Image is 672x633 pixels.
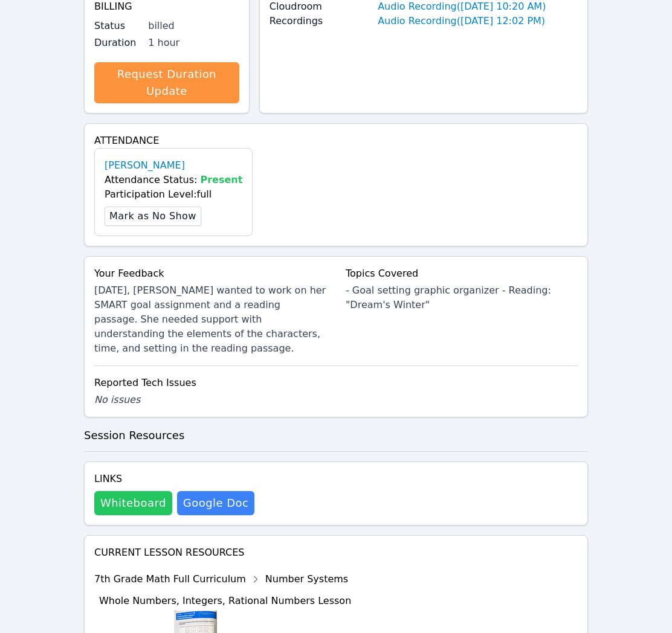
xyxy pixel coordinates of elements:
[94,133,578,148] h4: Attendance
[84,427,588,444] h3: Session Resources
[177,491,254,515] a: Google Doc
[94,266,326,281] div: Your Feedback
[94,62,239,103] a: Request Duration Update
[201,174,243,185] span: Present
[346,283,578,312] div: - Goal setting graphic organizer - Reading: "Dream's Winter"
[94,545,578,560] h4: Current Lesson Resources
[94,570,361,589] div: 7th Grade Math Full Curriculum Number Systems
[94,36,141,50] label: Duration
[94,283,326,356] div: [DATE], [PERSON_NAME] wanted to work on her SMART goal assignment and a reading passage. She need...
[378,14,545,28] a: Audio Recording([DATE] 12:02 PM)
[148,19,239,33] div: billed
[148,36,239,50] div: 1 hour
[94,376,578,390] div: Reported Tech Issues
[105,207,201,226] button: Mark as No Show
[94,472,254,486] h4: Links
[94,491,172,515] button: Whiteboard
[99,595,351,606] span: Whole Numbers, Integers, Rational Numbers Lesson
[94,19,141,33] label: Status
[105,158,185,173] a: [PERSON_NAME]
[346,266,578,281] div: Topics Covered
[105,173,242,187] div: Attendance Status:
[105,187,242,202] div: Participation Level: full
[94,394,140,405] span: No issues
